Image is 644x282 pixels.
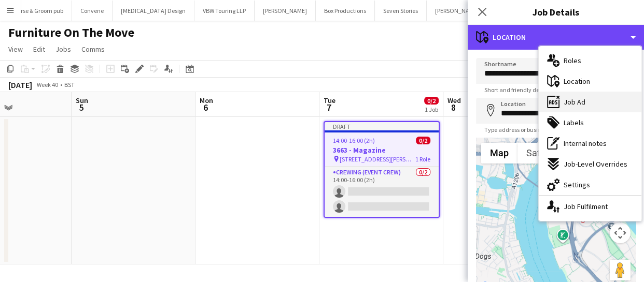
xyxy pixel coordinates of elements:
[325,122,439,130] div: Draft
[427,1,488,21] button: [PERSON_NAME]
[33,44,45,54] span: Edit
[113,1,194,21] button: [MEDICAL_DATA] Design
[481,143,517,164] button: Show street map
[255,1,316,21] button: [PERSON_NAME]
[5,1,72,21] button: Horse & Groom pub
[446,101,461,113] span: 8
[51,42,75,56] a: Jobs
[322,101,335,113] span: 7
[564,118,584,127] span: Labels
[425,106,438,113] div: 1 Job
[8,44,23,54] span: View
[333,137,375,144] span: 14:00-16:00 (2h)
[416,137,430,144] span: 0/2
[447,96,461,105] span: Wed
[610,222,631,243] button: Map camera controls
[324,96,335,105] span: Tue
[77,42,109,56] a: Comms
[564,97,585,107] span: Job Ad
[517,143,569,164] button: Show satellite imagery
[325,167,439,217] app-card-role: Crewing (Event Crew)0/214:00-16:00 (2h)
[539,196,641,217] div: Job Fulfilment
[564,139,607,148] span: Internal notes
[610,260,631,280] button: Drag Pegman onto the map to open Street View
[468,5,644,19] h3: Job Details
[564,77,590,86] span: Location
[55,44,71,54] span: Jobs
[34,81,60,88] span: Week 40
[375,1,427,21] button: Seven Stories
[564,159,627,169] span: Job-Level Overrides
[476,86,570,94] span: Short and friendly description
[476,126,575,133] span: Type address or business name
[4,42,27,56] a: View
[29,42,49,56] a: Edit
[325,145,439,155] h3: 3663 - Magazine
[72,1,113,21] button: Convene
[198,101,213,113] span: 6
[316,1,375,21] button: Box Productions
[81,44,105,54] span: Comms
[200,96,213,105] span: Mon
[64,81,75,88] div: BST
[76,96,88,105] span: Sun
[194,1,255,21] button: VBW Touring LLP
[74,101,88,113] span: 5
[324,121,440,218] app-job-card: Draft14:00-16:00 (2h)0/23663 - Magazine [STREET_ADDRESS][PERSON_NAME]1 RoleCrewing (Event Crew)0/...
[415,155,430,163] span: 1 Role
[8,25,134,40] h1: Furniture On The Move
[424,97,439,105] span: 0/2
[8,80,32,90] div: [DATE]
[564,180,590,189] span: Settings
[468,25,644,50] div: Location
[564,56,581,65] span: Roles
[340,155,415,163] span: [STREET_ADDRESS][PERSON_NAME]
